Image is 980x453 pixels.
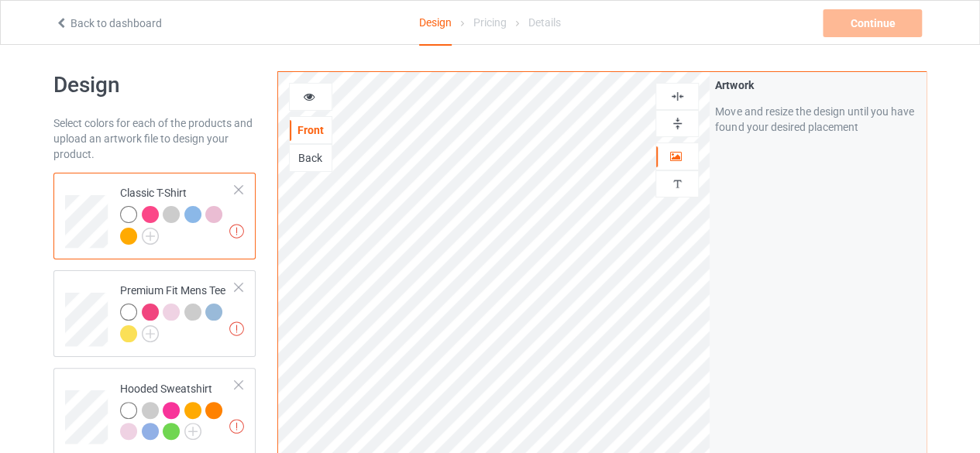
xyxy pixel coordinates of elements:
[715,77,920,93] div: Artwork
[142,325,159,342] img: svg+xml;base64,PD94bWwgdmVyc2lvbj0iMS4wIiBlbmNvZGluZz0iVVRGLTgiPz4KPHN2ZyB3aWR0aD0iMjJweCIgaGVpZ2...
[120,185,236,243] div: Classic T-Shirt
[55,17,162,29] a: Back to dashboard
[290,150,332,166] div: Back
[290,122,332,138] div: Front
[715,104,920,135] div: Move and resize the design until you have found your desired placement
[473,1,507,44] div: Pricing
[184,423,201,440] img: svg+xml;base64,PD94bWwgdmVyc2lvbj0iMS4wIiBlbmNvZGluZz0iVVRGLTgiPz4KPHN2ZyB3aWR0aD0iMjJweCIgaGVpZ2...
[670,177,685,191] img: svg%3E%0A
[528,1,561,44] div: Details
[53,173,256,259] div: Classic T-Shirt
[229,321,244,336] img: exclamation icon
[142,228,159,245] img: svg+xml;base64,PD94bWwgdmVyc2lvbj0iMS4wIiBlbmNvZGluZz0iVVRGLTgiPz4KPHN2ZyB3aWR0aD0iMjJweCIgaGVpZ2...
[419,1,452,46] div: Design
[120,283,236,341] div: Premium Fit Mens Tee
[53,71,256,99] h1: Design
[53,115,256,162] div: Select colors for each of the products and upload an artwork file to design your product.
[53,270,256,357] div: Premium Fit Mens Tee
[670,116,685,131] img: svg%3E%0A
[670,89,685,104] img: svg%3E%0A
[229,224,244,239] img: exclamation icon
[229,419,244,434] img: exclamation icon
[120,381,236,439] div: Hooded Sweatshirt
